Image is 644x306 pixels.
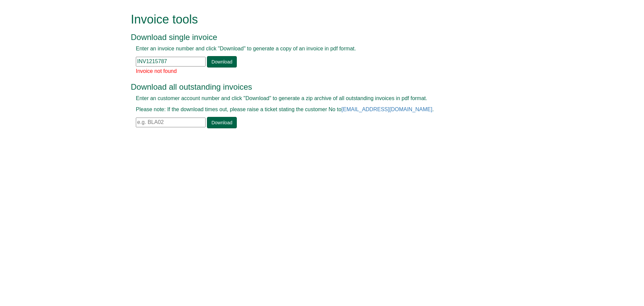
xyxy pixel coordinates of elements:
input: e.g. INV1234 [136,57,206,67]
h3: Download all outstanding invoices [131,83,498,91]
p: Please note: If the download times out, please raise a ticket stating the customer No to . [136,106,493,114]
a: [EMAIL_ADDRESS][DOMAIN_NAME] [341,106,432,112]
input: e.g. BLA02 [136,118,206,127]
h3: Download single invoice [131,33,498,42]
h1: Invoice tools [131,13,498,26]
a: Download [207,117,236,128]
span: Invoice not found [136,68,177,74]
a: Download [207,56,236,68]
p: Enter an invoice number and click "Download" to generate a copy of an invoice in pdf format. [136,45,493,53]
p: Enter an customer account number and click "Download" to generate a zip archive of all outstandin... [136,95,493,102]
